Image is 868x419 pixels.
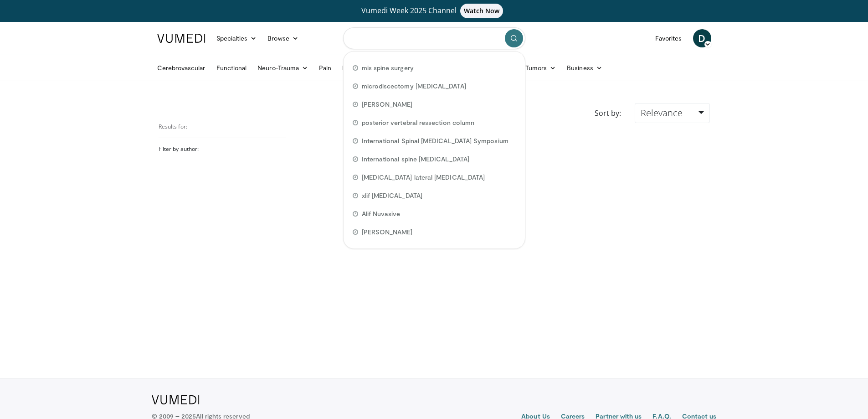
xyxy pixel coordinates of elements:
a: Cerebrovascular [152,59,211,77]
p: Results for: [159,123,286,130]
a: D [693,29,711,47]
a: Relevance [635,103,709,123]
span: [PERSON_NAME] [362,100,413,109]
h3: Filter by author: [159,145,286,153]
span: International spine [MEDICAL_DATA] [362,155,469,164]
a: Browse [262,29,304,47]
span: xlif [MEDICAL_DATA] [362,191,422,200]
a: Pain [313,59,337,77]
span: [MEDICAL_DATA] lateral [MEDICAL_DATA] [362,173,485,182]
img: VuMedi Logo [152,395,200,404]
a: Functional [211,59,252,77]
span: microdiscectomy [MEDICAL_DATA] [362,82,466,91]
span: International Spinal [MEDICAL_DATA] Symposium [362,136,508,145]
a: Neuro-Trauma [252,59,313,77]
span: posterior vertebral ressection column [362,118,475,127]
a: Tumors [520,59,562,77]
a: Business [561,59,608,77]
div: Sort by: [588,103,628,123]
a: Vumedi Week 2025 ChannelWatch Now [159,4,710,18]
img: VuMedi Logo [157,34,205,43]
span: [PERSON_NAME] [362,228,413,237]
span: Alif Nuvasive [362,209,401,218]
input: Search topics, interventions [343,27,525,49]
span: Relevance [641,107,683,119]
span: Watch Now [460,4,503,18]
a: Favorites [650,29,688,47]
a: Specialties [211,29,262,47]
span: mis spine surgery [362,63,414,72]
a: Pediatric Neurosurgery [337,59,424,77]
